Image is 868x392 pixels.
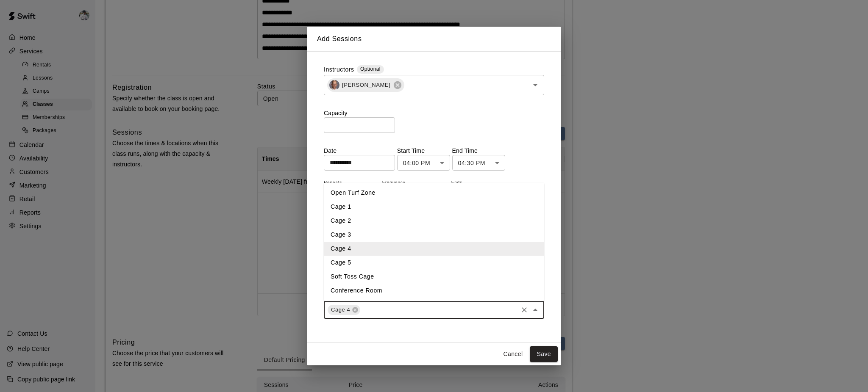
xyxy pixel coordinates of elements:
button: Save [530,346,558,362]
button: Cancel [499,346,526,362]
span: Optional [360,66,381,72]
label: Instructors [324,65,354,75]
p: Capacity [324,109,544,117]
h2: Add Sessions [307,27,561,51]
div: 04:30 PM [452,155,505,171]
span: [PERSON_NAME] [337,81,395,89]
div: Cage 4 [328,305,360,315]
li: Open Turf Zone [324,186,544,200]
input: Choose date, selected date is Nov 6, 2025 [324,155,389,171]
img: Don Eddy [329,80,339,90]
button: Close [529,304,541,316]
span: Ends [451,177,479,189]
span: Repeats [324,177,376,189]
li: Cage 2 [324,214,544,228]
p: Start Time [397,146,450,155]
span: Cage 4 [328,306,353,314]
div: 04:00 PM [397,155,450,171]
li: Cage 3 [324,228,544,242]
p: Date [324,146,395,155]
li: Cage 5 [324,256,544,270]
p: End Time [452,146,505,155]
li: Cage 4 [324,242,544,256]
button: Clear [518,304,530,316]
li: Cage 1 [324,200,544,214]
div: Don Eddy[PERSON_NAME] [327,78,404,92]
li: Conference Room [324,284,544,298]
button: Open [529,79,541,91]
li: Soft Toss Cage [324,270,544,284]
span: Frequency [382,177,445,189]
